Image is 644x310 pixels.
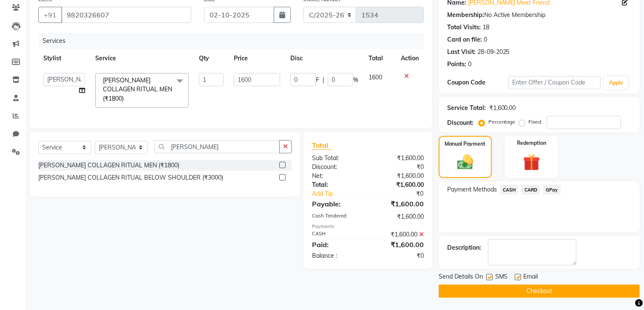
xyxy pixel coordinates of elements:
div: Net: [306,172,368,180]
span: Email [524,272,538,283]
div: ₹1,600.00 [368,240,430,250]
span: Send Details On [439,272,483,283]
label: Percentage [488,118,516,126]
th: Qty [194,49,229,68]
label: Fixed [529,118,542,126]
th: Service [90,49,194,68]
div: Services [39,33,430,49]
th: Action [396,49,424,68]
span: GPay [543,185,561,194]
div: 0 [484,35,487,44]
div: [PERSON_NAME] COLLAGEN RITUAL MEN (₹1800) [38,161,179,170]
label: Manual Payment [445,140,486,148]
div: Coupon Code [447,78,508,87]
div: Discount: [447,118,474,127]
div: ₹1,600.00 [368,199,430,209]
div: Total Visits: [447,23,481,32]
div: ₹1,600.00 [368,154,430,163]
span: Total [312,141,332,150]
div: Paid: [306,240,368,250]
div: ₹1,600.00 [368,212,430,221]
span: 1600 [369,73,382,81]
img: _cash.svg [452,153,478,172]
div: Total: [306,180,368,189]
th: Disc [285,49,363,68]
span: F [316,76,319,85]
button: Apply [604,76,628,89]
div: Payments [312,223,424,230]
div: Points: [447,60,466,69]
div: ₹1,600.00 [368,172,430,180]
div: CASH [306,230,368,239]
div: Last Visit: [447,48,476,56]
button: Checkout [439,285,640,298]
th: Total [363,49,396,68]
span: SMS [495,272,508,283]
th: Price [229,49,285,68]
div: ₹0 [368,163,430,172]
input: Search by Name/Mobile/Email/Code [61,7,191,23]
span: [PERSON_NAME] COLLAGEN RITUAL MEN (₹1800) [103,76,172,102]
div: Sub Total: [306,154,368,163]
input: Search or Scan [154,140,280,153]
div: Discount: [306,163,368,172]
span: Payment Methods [447,185,497,194]
div: Balance : [306,251,368,260]
div: ₹1,600.00 [489,104,516,113]
div: Description: [447,243,481,252]
div: 18 [482,23,489,32]
div: No Active Membership [447,11,631,20]
div: 0 [468,60,471,69]
div: [PERSON_NAME] COLLAGEN RITUAL BELOW SHOULDER (₹3000) [38,173,223,182]
img: _gift.svg [518,152,545,173]
div: ₹1,600.00 [368,180,430,189]
a: x [124,95,128,102]
div: 28-09-2025 [477,48,510,56]
div: Service Total: [447,104,486,113]
div: Membership: [447,11,484,20]
span: CARD [522,185,540,194]
th: Stylist [38,49,90,68]
a: Add Tip [306,189,378,198]
div: Card on file: [447,35,482,44]
div: Payable: [306,199,368,209]
span: | [323,76,324,85]
div: ₹1,600.00 [368,230,430,239]
span: CASH [500,185,519,194]
label: Redemption [517,139,546,147]
button: +91 [38,7,62,23]
span: % [353,76,358,85]
input: Enter Offer / Coupon Code [508,76,601,89]
div: ₹0 [368,251,430,260]
div: ₹0 [378,189,430,198]
div: Cash Tendered: [306,212,368,221]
